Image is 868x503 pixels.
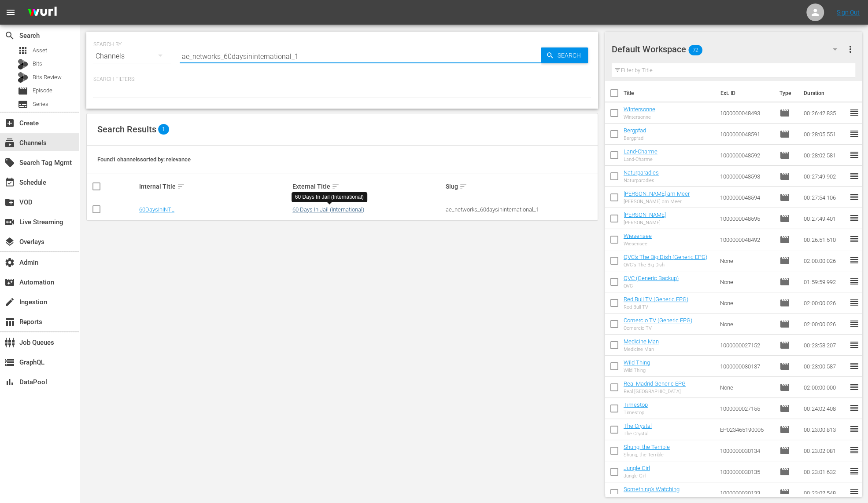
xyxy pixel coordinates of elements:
[624,325,692,331] div: Comercio TV
[849,466,859,477] span: reorder
[624,148,657,155] a: Land-Charme
[624,380,686,387] a: Real Madrid Generic EPG
[93,44,171,69] div: Channels
[624,452,670,458] div: Shung, the Terrible
[800,229,849,250] td: 00:26:51.510
[717,208,776,229] td: 1000000048595
[779,488,790,498] span: Episode
[837,9,860,16] a: Sign Out
[624,389,686,394] div: Real [GEOGRAPHIC_DATA]
[715,81,774,106] th: Ext. ID
[849,128,859,139] span: reorder
[4,237,15,247] span: Overlays
[800,208,849,229] td: 00:27:49.401
[624,220,666,226] div: [PERSON_NAME]
[624,127,646,134] a: Bergpfad
[717,145,776,166] td: 1000000048592
[800,419,849,440] td: 00:23:00.813
[21,2,63,23] img: ans4CAIJ8jUAAAAAAAAAAAAAAAAAAAAAAAAgQb4GAAAAAAAAAAAAAAAAAAAAAAAAJMjXAAAAAAAAAAAAAAAAAAAAAAAAgAT5G...
[849,213,859,223] span: reorder
[717,440,776,461] td: 1000000030134
[624,283,679,289] div: QVC
[554,47,588,63] span: Search
[717,292,776,313] td: None
[800,377,849,398] td: 02:00:00.000
[177,182,185,190] span: sort
[292,181,443,192] div: External Title
[779,403,790,414] span: Episode
[717,419,776,440] td: EP023465190005
[5,7,16,18] span: menu
[800,313,849,335] td: 02:00:00.026
[624,486,680,492] a: Something's Watching
[800,102,849,124] td: 00:26:42.835
[717,313,776,335] td: None
[332,182,340,190] span: sort
[717,166,776,187] td: 1000000048593
[800,145,849,166] td: 00:28:02.581
[33,73,62,82] span: Bits Review
[779,319,790,329] span: Episode
[4,257,15,268] span: Admin
[624,401,648,408] a: Timestop
[849,339,859,350] span: reorder
[624,317,692,324] a: Comercio TV (Generic EPG)
[624,368,650,373] div: Wild Thing
[845,39,855,60] button: more_vert
[717,124,776,145] td: 1000000048591
[97,124,156,135] span: Search Results
[849,149,859,160] span: reorder
[4,138,15,148] span: Channels
[717,187,776,208] td: 1000000048594
[849,234,859,244] span: reorder
[4,377,15,387] span: DataPool
[624,346,659,352] div: Medicine Man
[800,271,849,292] td: 01:59:59.992
[97,156,191,163] span: Found 1 channels sorted by: relevance
[849,361,859,371] span: reorder
[849,192,859,202] span: reorder
[798,81,851,106] th: Duration
[624,262,707,268] div: QVC's The Big Dish
[624,254,707,260] a: QVC's The Big Dish (Generic EPG)
[800,440,849,461] td: 00:23:02.081
[779,234,790,245] span: Episode
[295,193,364,201] div: 60 Days In Jail (International)
[624,410,648,416] div: Timestop
[800,187,849,208] td: 00:27:54.106
[4,217,15,227] span: Live Streaming
[624,135,646,141] div: Bergpfad
[624,359,650,366] a: Wild Thing
[849,424,859,434] span: reorder
[4,297,15,307] span: Ingestion
[624,241,652,247] div: Wiesensee
[18,72,28,83] div: Bits Review
[779,255,790,266] span: Episode
[4,337,15,348] span: Job Queues
[717,271,776,292] td: None
[624,465,650,471] a: Jungle Girl
[624,338,659,345] a: Medicine Man
[717,377,776,398] td: None
[624,106,655,113] a: Wintersonne
[18,99,28,109] span: Series
[779,340,790,350] span: Episode
[624,114,655,120] div: Wintersonne
[688,41,702,59] span: 72
[4,357,15,368] span: GraphQL
[624,423,652,429] a: The Crystal
[624,444,670,450] a: Shung, the Terrible
[624,304,688,310] div: Red Bull TV
[774,81,798,106] th: Type
[779,171,790,182] span: Episode
[33,100,48,109] span: Series
[624,473,650,479] div: Jungle Girl
[800,292,849,313] td: 02:00:00.026
[18,45,28,56] span: Asset
[4,197,15,208] span: VOD
[292,206,364,213] a: 60 Days In Jail (International)
[717,335,776,356] td: 1000000027152
[800,356,849,377] td: 00:23:00.587
[446,206,596,213] div: ae_networks_60daysininternational_1
[779,382,790,393] span: Episode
